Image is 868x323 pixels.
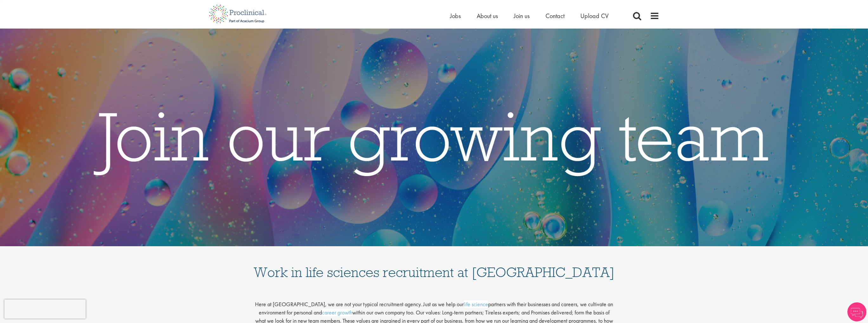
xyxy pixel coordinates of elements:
[514,12,530,20] a: Join us
[477,12,498,20] a: About us
[580,12,609,20] a: Upload CV
[545,12,565,20] a: Contact
[4,300,86,319] iframe: reCAPTCHA
[450,12,461,20] a: Jobs
[253,253,615,279] h1: Work in life sciences recruitment at [GEOGRAPHIC_DATA]
[464,300,488,308] a: life science
[847,302,866,321] img: Chatbot
[322,309,352,316] a: career growth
